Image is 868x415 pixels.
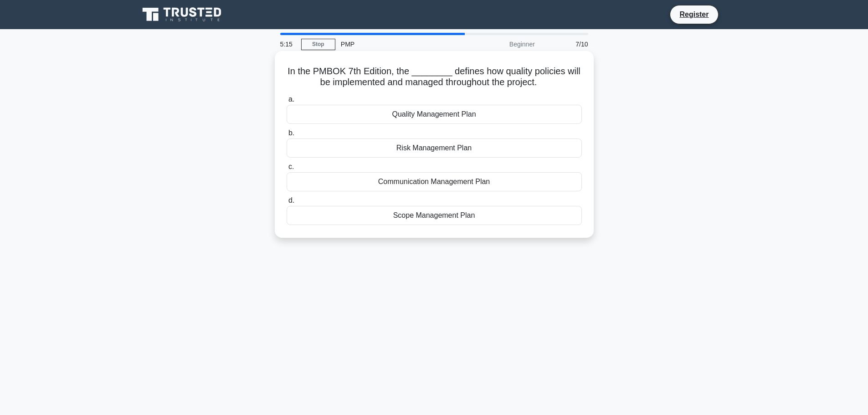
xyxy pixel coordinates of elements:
[301,39,335,50] a: Stop
[288,95,294,103] span: a.
[461,35,540,53] div: Beginner
[286,66,583,88] h5: In the PMBOK 7th Edition, the ________ defines how quality policies will be implemented and manag...
[335,35,461,53] div: PMP
[288,163,294,170] span: c.
[287,206,582,225] div: Scope Management Plan
[540,35,594,53] div: 7/10
[287,105,582,124] div: Quality Management Plan
[287,172,582,191] div: Communication Management Plan
[288,129,294,137] span: b.
[275,35,301,53] div: 5:15
[287,138,582,158] div: Risk Management Plan
[288,196,294,204] span: d.
[674,9,714,20] a: Register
